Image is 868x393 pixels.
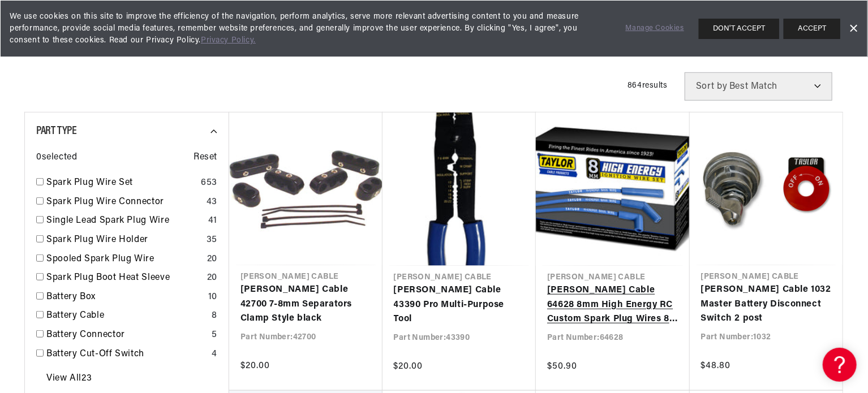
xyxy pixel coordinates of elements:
[46,252,203,267] a: Spooled Spark Plug Wire
[46,214,204,228] a: Single Lead Spark Plug Wire
[212,309,217,323] div: 8
[207,195,217,210] div: 43
[46,233,202,248] a: Spark Plug Wire Holder
[46,176,196,191] a: Spark Plug Wire Set
[46,290,204,305] a: Battery Box
[208,214,217,228] div: 41
[685,72,832,101] select: Sort by
[46,328,207,343] a: Battery Connector
[547,283,678,327] a: [PERSON_NAME] Cable 64628 8mm High Energy RC Custom Spark Plug Wires 8 cyl blue
[201,176,217,191] div: 653
[626,23,684,34] a: Manage Cookies
[628,81,668,90] span: 864 results
[696,82,727,91] span: Sort by
[212,328,217,343] div: 5
[36,150,77,165] span: 0 selected
[36,126,76,137] span: Part Type
[10,11,610,46] span: We use cookies on this site to improve the efficiency of the navigation, perform analytics, serve...
[240,283,371,326] a: [PERSON_NAME] Cable 42700 7-8mm Separators Clamp Style black
[784,19,840,39] button: ACCEPT
[208,290,217,305] div: 10
[845,20,862,37] a: Dismiss Banner
[46,309,207,323] a: Battery Cable
[394,283,525,327] a: [PERSON_NAME] Cable 43390 Pro Multi-Purpose Tool
[46,195,202,210] a: Spark Plug Wire Connector
[212,347,217,362] div: 4
[699,19,779,39] button: DON'T ACCEPT
[207,252,217,267] div: 20
[46,372,92,386] a: View All 23
[207,233,217,248] div: 35
[207,271,217,286] div: 20
[46,347,207,362] a: Battery Cut-Off Switch
[46,271,203,286] a: Spark Plug Boot Heat Sleeve
[701,283,832,326] a: [PERSON_NAME] Cable 1032 Master Battery Disconnect Switch 2 post
[201,36,256,45] a: Privacy Policy.
[194,150,217,165] span: Reset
